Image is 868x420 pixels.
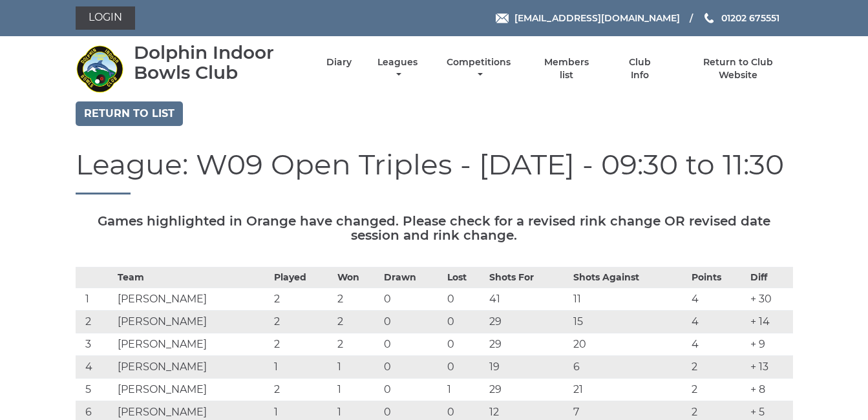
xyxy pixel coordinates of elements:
[76,101,183,126] a: Return to list
[688,311,748,333] td: 4
[570,288,688,311] td: 11
[444,288,486,311] td: 0
[381,288,444,311] td: 0
[688,333,748,356] td: 4
[683,56,792,81] a: Return to Club Website
[76,149,793,194] h1: League: W09 Open Triples - [DATE] - 09:30 to 11:30
[381,356,444,379] td: 0
[688,356,748,379] td: 2
[747,311,792,333] td: + 14
[381,333,444,356] td: 0
[114,379,271,401] td: [PERSON_NAME]
[114,288,271,311] td: [PERSON_NAME]
[134,43,304,83] div: Dolphin Indoor Bowls Club
[334,311,381,333] td: 2
[271,333,334,356] td: 2
[76,356,114,379] td: 4
[374,56,421,81] a: Leagues
[570,333,688,356] td: 20
[688,288,748,311] td: 4
[76,379,114,401] td: 5
[334,333,381,356] td: 2
[704,13,714,23] img: Phone us
[271,379,334,401] td: 2
[536,56,596,81] a: Members list
[486,311,569,333] td: 29
[114,268,271,288] th: Team
[721,12,779,24] span: 01202 675551
[114,356,271,379] td: [PERSON_NAME]
[381,379,444,401] td: 0
[486,379,569,401] td: 29
[114,311,271,333] td: [PERSON_NAME]
[486,288,569,311] td: 41
[444,333,486,356] td: 0
[570,356,688,379] td: 6
[76,288,114,311] td: 1
[496,14,509,23] img: Email
[619,56,661,81] a: Club Info
[486,268,569,288] th: Shots For
[444,356,486,379] td: 0
[496,11,680,25] a: Email [EMAIL_ADDRESS][DOMAIN_NAME]
[444,268,486,288] th: Lost
[514,12,680,24] span: [EMAIL_ADDRESS][DOMAIN_NAME]
[486,333,569,356] td: 29
[76,45,124,93] img: Dolphin Indoor Bowls Club
[570,311,688,333] td: 15
[76,311,114,333] td: 2
[334,379,381,401] td: 1
[76,214,793,242] h5: Games highlighted in Orange have changed. Please check for a revised rink change OR revised date ...
[271,311,334,333] td: 2
[570,379,688,401] td: 21
[747,268,792,288] th: Diff
[271,288,334,311] td: 2
[747,379,792,401] td: + 8
[703,11,779,25] a: Phone us 01202 675551
[334,268,381,288] th: Won
[747,356,792,379] td: + 13
[688,379,748,401] td: 2
[334,288,381,311] td: 2
[747,288,792,311] td: + 30
[444,56,514,81] a: Competitions
[688,268,748,288] th: Points
[271,356,334,379] td: 1
[747,333,792,356] td: + 9
[444,311,486,333] td: 0
[114,333,271,356] td: [PERSON_NAME]
[444,379,486,401] td: 1
[334,356,381,379] td: 1
[76,333,114,356] td: 3
[326,56,352,68] a: Diary
[381,311,444,333] td: 0
[271,268,334,288] th: Played
[486,356,569,379] td: 19
[76,6,135,30] a: Login
[381,268,444,288] th: Drawn
[570,268,688,288] th: Shots Against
